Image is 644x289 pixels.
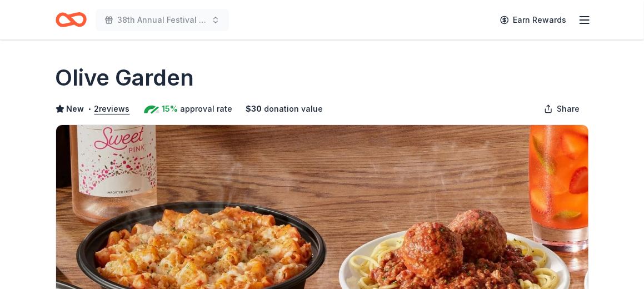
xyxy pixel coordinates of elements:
span: • [87,104,91,113]
span: $ 30 [246,102,262,116]
button: 2reviews [94,102,130,116]
span: 38th Annual Festival of Trees [118,13,207,27]
span: Share [557,102,580,116]
a: Earn Rewards [493,10,573,30]
h1: Olive Garden [56,62,194,93]
button: Share [535,98,589,120]
span: approval rate [181,102,233,116]
button: 38th Annual Festival of Trees [96,9,229,31]
span: donation value [264,102,323,116]
span: 15% [162,102,178,116]
span: New [67,102,84,116]
a: Home [56,7,87,33]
